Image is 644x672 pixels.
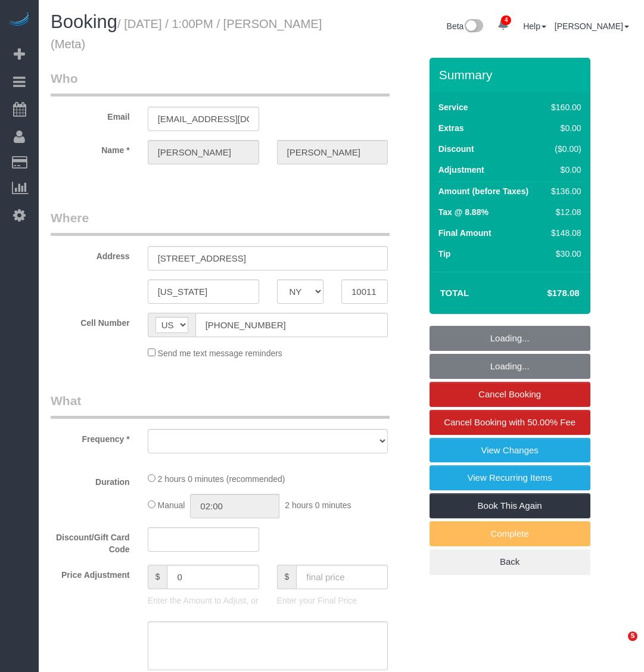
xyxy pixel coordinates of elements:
div: $136.00 [546,185,581,197]
strong: Total [440,288,469,298]
legend: Where [51,209,390,236]
label: Price Adjustment [42,565,139,581]
label: Discount [438,143,474,155]
img: New interface [463,19,483,35]
legend: What [51,392,390,419]
label: Tax @ 8.88% [438,206,489,218]
label: Amount (before Taxes) [438,185,528,197]
a: Cancel Booking [430,382,590,407]
span: Cancel Booking with 50.00% Fee [444,417,575,427]
span: 5 [628,631,637,641]
span: $ [277,565,297,589]
span: 4 [501,15,511,25]
input: City [148,279,259,304]
div: $12.08 [546,206,581,218]
span: 2 hours 0 minutes (recommended) [158,474,285,484]
div: ($0.00) [546,143,581,155]
p: Enter your Final Price [277,595,388,606]
label: Email [42,107,139,123]
input: Zip Code [341,279,388,304]
div: $148.08 [546,227,581,239]
a: Cancel Booking with 50.00% Fee [430,410,590,435]
legend: Who [51,70,390,97]
input: Cell Number [195,313,388,337]
p: Enter the Amount to Adjust, or [148,595,259,606]
label: Adjustment [438,164,484,176]
a: Back [430,549,590,574]
iframe: Intercom live chat [603,631,632,660]
h3: Summary [439,68,584,82]
input: final price [296,565,388,589]
a: Book This Again [430,493,590,518]
span: Manual [158,500,185,510]
label: Cell Number [42,313,139,329]
label: Duration [42,472,139,488]
input: First Name [148,140,259,164]
label: Final Amount [438,227,491,239]
input: Last Name [277,140,388,164]
h4: $178.08 [511,288,579,298]
a: View Recurring Items [430,465,590,490]
input: Email [148,107,259,131]
div: $0.00 [546,164,581,176]
span: Send me text message reminders [158,349,282,358]
label: Service [438,101,468,113]
label: Name * [42,140,139,156]
label: Frequency * [42,429,139,445]
span: Booking [51,11,117,32]
a: Beta [447,21,484,31]
label: Address [42,246,139,262]
label: Tip [438,248,451,260]
a: 4 [491,12,515,38]
div: $0.00 [546,122,581,134]
div: $30.00 [546,248,581,260]
a: Help [523,21,546,31]
img: Automaid Logo [7,12,31,29]
a: [PERSON_NAME] [555,21,629,31]
small: / [DATE] / 1:00PM / [PERSON_NAME] (Meta) [51,17,322,51]
div: $160.00 [546,101,581,113]
span: 2 hours 0 minutes [285,500,351,510]
label: Discount/Gift Card Code [42,527,139,555]
label: Extras [438,122,464,134]
span: $ [148,565,167,589]
a: View Changes [430,438,590,463]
